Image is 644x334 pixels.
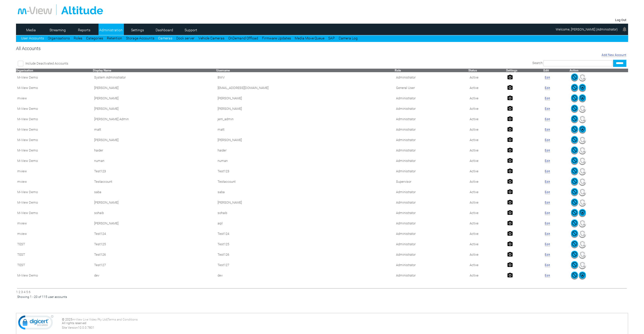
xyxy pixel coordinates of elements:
a: User Accounts [21,36,44,40]
a: Deactivate [571,213,578,217]
a: MFA Not Set [579,171,586,175]
span: Contact Method: SMS and Email [94,117,129,121]
span: selina [218,96,242,100]
a: Deactivate [571,130,578,133]
img: camera24.png [507,137,513,142]
span: mview [17,180,27,184]
img: camera24.png [507,189,513,194]
td: Administrator [395,229,468,239]
span: Test123 [218,169,229,173]
span: Contact Method: SMS and Email [94,263,106,267]
span: Test127 [218,263,229,267]
img: mfa-shield-white-icon.svg [579,157,586,164]
a: Reports [72,26,96,34]
a: Edit [545,107,550,111]
span: Contact Method: SMS and Email [94,221,119,225]
a: Reset MFA [579,213,586,217]
img: user-active-green-icon.svg [571,115,578,122]
span: Contact Method: SMS and Email [94,253,106,256]
a: Edit [545,232,550,236]
td: Administrator [395,124,468,135]
span: M-View Demo [17,159,38,163]
span: M-View Demo [17,274,38,277]
span: 10.0.0.7801 [78,326,94,329]
td: Active [468,270,506,281]
img: mfa-shield-white-icon.svg [579,199,586,206]
a: Streaming [45,26,70,34]
td: Active [468,72,506,83]
a: Retention [107,36,122,40]
img: camera24.png [507,272,513,278]
a: Deactivate [571,171,578,175]
a: 5 [26,290,28,294]
td: Administrator [395,208,468,218]
img: mfa-shield-white-icon.svg [579,136,586,143]
a: MFA Not Set [579,78,586,81]
img: camera24.png [507,95,513,100]
td: Active [468,93,506,103]
td: Active [468,83,506,93]
img: camera24.png [507,200,513,205]
td: Active [468,156,506,166]
a: Firmware Updates [262,36,291,40]
span: Contact Method: SMS and Email [94,201,119,204]
img: mfa-shield-white-icon.svg [579,251,586,258]
a: 6 [29,290,30,294]
a: Edit [545,117,550,121]
span: TEST [17,263,25,267]
a: MFA Not Set [579,150,586,154]
a: m-View Live Video Pty Ltd [72,318,107,321]
a: Deactivate [571,119,578,123]
a: Edit [545,201,550,205]
a: MFA Not Set [579,161,586,165]
a: Edit [545,253,550,257]
img: mfa-shield-white-icon.svg [579,105,586,112]
td: Administrator [395,187,468,197]
span: mview [17,232,27,236]
td: Active [468,249,506,260]
a: SAP [328,36,335,40]
img: camera24.png [507,147,513,153]
a: MFA Not Set [579,255,586,259]
img: mfa-shield-green-icon.svg [579,126,586,133]
span: Contact Method: SMS and Email [94,211,104,215]
span: M-View Demo [17,128,38,131]
img: mfa-shield-white-icon.svg [579,261,586,268]
span: Contact Method: SMS and Email [94,128,101,131]
span: Contact Method: SMS and Email [94,169,106,173]
a: Role [395,69,401,72]
td: Administrator [395,103,468,114]
img: bell24.png [621,26,628,32]
a: Administration [98,26,123,34]
span: All Accounts [16,46,41,51]
span: jerri_admin [218,117,234,121]
a: Deactivate [571,265,578,269]
a: Deactivate [571,203,578,206]
img: user-active-green-icon.svg [571,199,578,206]
td: Active [468,166,506,176]
a: MFA Not Set [579,109,586,113]
div: Site Version [62,326,626,329]
span: josh [218,138,242,142]
td: Administrator [395,270,468,281]
a: Deactivate [571,182,578,186]
span: mview [17,221,27,225]
th: Edit [543,69,570,72]
span: aqil [218,221,223,225]
td: Administrator [395,260,468,270]
a: Reset MFA [579,276,586,279]
img: mfa-shield-green-icon.svg [579,84,586,91]
img: camera24.png [507,127,513,132]
a: Organisations [48,36,70,40]
img: mfa-shield-white-icon.svg [579,178,586,185]
a: Dashboard [152,26,176,34]
img: mfa-shield-green-icon.svg [579,94,586,101]
th: Action [570,69,628,72]
td: Administrator [395,145,468,156]
td: Administrator [395,135,468,145]
td: Active [468,197,506,208]
img: user-active-green-icon.svg [571,271,578,279]
a: Display Name [93,69,111,72]
span: Contact Method: Email [94,86,119,90]
a: Reset MFA [579,98,586,102]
